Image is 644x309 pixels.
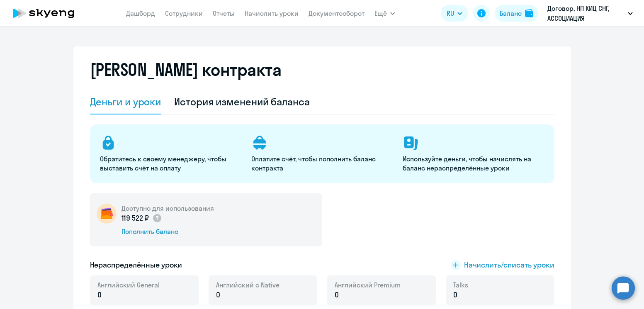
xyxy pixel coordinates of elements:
img: wallet-circle.png [97,204,117,224]
span: RU [447,8,454,18]
p: Обратитесь к своему менеджеру, чтобы выставить счёт на оплату [100,154,241,173]
p: Используйте деньги, чтобы начислять на баланс нераспределённые уроки [403,154,544,173]
div: Баланс [500,8,522,18]
span: Английский с Native [216,280,279,290]
a: Дашборд [126,9,155,17]
h5: Доступно для использования [122,204,214,213]
p: Оплатите счёт, чтобы пополнить баланс контракта [251,154,393,173]
p: Договор, НП КИЦ СНГ, АССОЦИАЦИЯ [547,3,625,23]
h5: Нераспределённые уроки [90,260,182,270]
button: Договор, НП КИЦ СНГ, АССОЦИАЦИЯ [543,3,637,23]
p: 119 522 ₽ [122,213,163,224]
span: 0 [216,290,220,300]
span: Английский Premium [335,280,401,290]
a: Начислить уроки [245,9,299,17]
div: Пополнить баланс [122,227,214,236]
a: Сотрудники [165,9,203,17]
button: RU [441,5,468,22]
a: Документооборот [309,9,365,17]
span: 0 [453,290,457,300]
span: 0 [97,290,102,300]
a: Отчеты [213,9,235,17]
button: Ещё [374,5,395,22]
div: Деньги и уроки [90,95,161,108]
div: История изменений баланса [174,95,310,108]
span: Talks [453,280,468,290]
button: Балансbalance [495,5,538,22]
span: Начислить/списать уроки [464,260,554,270]
span: Английский General [97,280,160,290]
span: 0 [335,290,339,300]
h2: [PERSON_NAME] контракта [90,60,282,80]
img: balance [525,9,533,17]
span: Ещё [374,8,387,18]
